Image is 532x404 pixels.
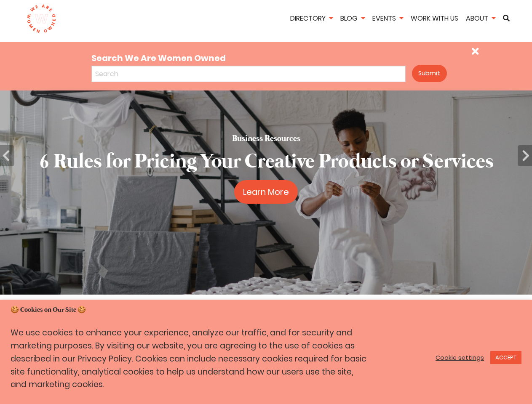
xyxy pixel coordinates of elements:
[463,13,498,23] a: About
[287,13,336,25] li: Directory
[27,4,56,34] img: logo
[91,50,405,66] label: Search We Are Women Owned
[408,13,461,23] a: Work With Us
[369,13,406,23] a: Events
[234,180,298,204] a: Learn More
[287,13,336,23] a: Directory
[11,306,521,315] h5: 🍪 Cookies on Our Site 🍪
[39,148,494,176] h2: 6 Rules for Pricing Your Creative Products or Services
[11,327,368,391] p: We use cookies to enhance your experience, analyze our traffic, and for security and marketing pu...
[369,13,406,25] li: Events
[91,66,405,82] input: Search
[337,13,368,23] a: Blog
[232,133,300,145] h5: Business Resources
[412,65,447,82] button: Submit
[490,351,521,364] a: ACCEPT
[337,13,368,25] li: Blog
[463,13,498,25] li: About
[500,15,513,21] a: Search
[436,354,484,361] a: Cookie settings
